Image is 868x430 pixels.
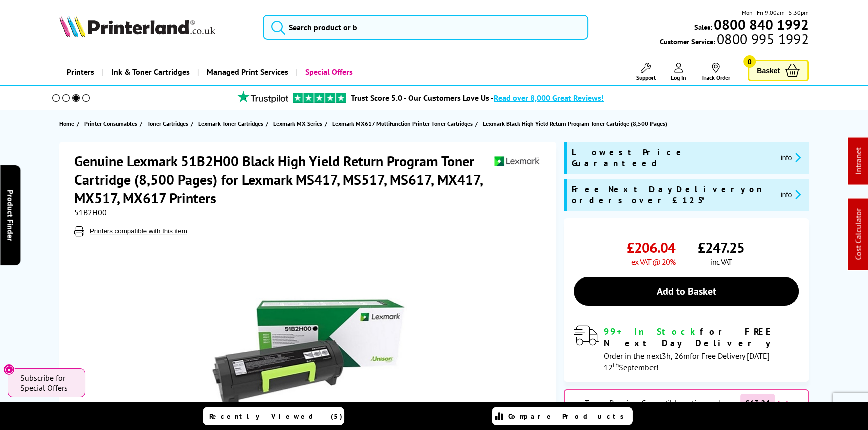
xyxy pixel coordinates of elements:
img: trustpilot rating [233,91,293,103]
a: Lexmark MX Series [273,118,325,129]
a: Basket 0 [748,60,809,81]
span: Lexmark MX617 Multifunction Printer Toner Cartridges [332,118,473,129]
span: Ink & Toner Cartridges [111,59,190,85]
div: for FREE Next Day Delivery [604,326,799,349]
span: 3h, 26m [662,351,690,361]
span: Subscribe for Special Offers [20,373,75,393]
a: Log In [671,63,686,81]
span: Free Next Day Delivery on orders over £125* [572,184,772,206]
button: Printers compatible with this item [87,227,190,235]
span: Product Finder [5,189,15,241]
input: Search product or b [263,15,588,40]
a: Intranet [853,148,863,175]
a: Lexmark Toner Cartridges [198,118,266,129]
span: ex VAT @ 20% [631,257,675,267]
span: Recently Viewed (5) [209,412,343,421]
span: 0 [743,55,756,68]
a: Special Offers [296,59,360,85]
a: Recently Viewed (5) [203,407,344,425]
span: Customer Service: [660,34,809,46]
a: Lexmark MX617 Multifunction Printer Toner Cartridges [332,118,475,129]
a: Support [636,63,656,81]
span: Sales: [694,22,712,32]
span: 51B2H00 [74,207,107,217]
span: Lexmark Toner Cartridges [198,118,263,129]
button: promo-description [777,189,804,200]
img: Printerland Logo [59,15,215,37]
img: trustpilot rating [293,93,346,103]
span: Toner Cartridges [147,118,188,129]
a: Ink & Toner Cartridges [102,59,197,85]
a: 0800 840 1992 [712,20,809,29]
span: Compare Products [508,412,629,421]
span: Lowest Price Guaranteed [572,147,772,169]
a: Managed Print Services [197,59,296,85]
a: Trust Score 5.0 - Our Customers Love Us -Read over 8,000 Great Reviews! [351,93,604,103]
span: 99+ In Stock [604,326,700,337]
div: modal_delivery [574,326,799,372]
span: £206.04 [627,238,675,257]
span: Support [636,74,656,81]
a: Printer Consumables [84,118,140,129]
button: Close [3,364,15,375]
a: Toner Cartridges [147,118,191,129]
span: inc VAT [711,257,732,267]
a: Printers [59,59,102,85]
span: £247.25 [698,238,744,257]
span: 0800 995 1992 [715,34,809,44]
img: Lexmark [494,152,540,170]
sup: th [613,360,619,369]
span: Home [59,118,74,129]
span: Read over 8,000 Great Reviews! [494,93,604,103]
a: Printerland Logo [59,15,250,39]
span: Try our Premium Compatible option and save [585,398,738,408]
span: Lexmark Black High Yield Return Program Toner Cartridge (8,500 Pages) [483,118,667,129]
button: promo-description [777,152,804,163]
span: Basket [757,64,780,77]
span: Lexmark MX Series [273,118,322,129]
span: £63.24 [740,394,775,412]
span: Printer Consumables [84,118,137,129]
span: Log In [671,74,686,81]
a: Track Order [701,63,730,81]
a: Add to Basket [574,277,799,306]
a: Cost Calculator [853,209,863,260]
span: Order in the next for Free Delivery [DATE] 12 September! [604,351,770,372]
a: Home [59,118,77,129]
b: 0800 840 1992 [714,15,809,34]
a: Lexmark Black High Yield Return Program Toner Cartridge (8,500 Pages) [483,118,670,129]
a: Compare Products [492,407,633,425]
h1: Genuine Lexmark 51B2H00 Black High Yield Return Program Toner Cartridge (8,500 Pages) for Lexmark... [74,152,494,207]
span: Mon - Fri 9:00am - 5:30pm [742,8,809,17]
